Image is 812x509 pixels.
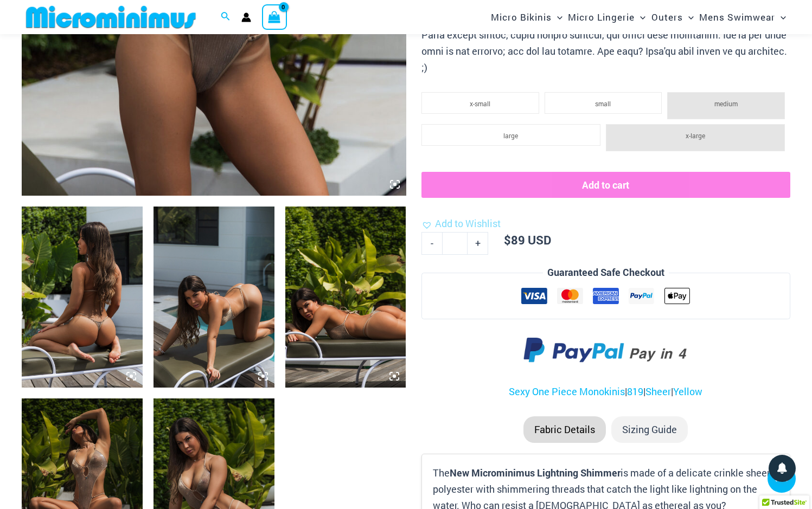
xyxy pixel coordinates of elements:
span: x-large [686,131,705,140]
span: Menu Toggle [552,3,562,31]
span: Micro Lingerie [568,3,635,31]
span: Menu Toggle [683,3,694,31]
a: Micro BikinisMenu ToggleMenu Toggle [488,3,565,31]
span: Outers [651,3,683,31]
span: large [503,131,518,140]
li: Sizing Guide [611,416,688,443]
img: MM SHOP LOGO FLAT [22,5,200,29]
li: small [545,92,662,114]
a: Search icon link [221,10,231,24]
a: Mens SwimwearMenu ToggleMenu Toggle [696,3,789,31]
a: 819 [627,385,643,398]
a: View Shopping Cart, empty [262,4,287,29]
li: x-large [606,124,785,151]
span: x-small [470,99,490,108]
button: Add to cart [421,172,790,198]
legend: Guaranteed Safe Checkout [543,265,669,281]
span: medium [714,99,738,108]
a: Sheer [645,385,671,398]
span: small [595,99,611,108]
a: OutersMenu ToggleMenu Toggle [649,3,696,31]
p: | | | [421,384,790,400]
a: + [468,232,488,255]
a: Yellow [673,385,702,398]
span: Micro Bikinis [491,3,552,31]
img: Lightning Shimmer Glittering Dunes 819 One Piece Monokini [285,207,406,388]
img: Lightning Shimmer Glittering Dunes 819 One Piece Monokini [154,207,274,388]
a: Sexy One Piece Monokinis [509,385,625,398]
img: Lightning Shimmer Glittering Dunes 819 One Piece Monokini [22,207,143,388]
nav: Site Navigation [487,2,790,33]
span: Add to Wishlist [435,217,501,230]
b: New Microminimus Lightning Shimmer [450,466,621,479]
a: - [421,232,442,255]
a: Account icon link [241,12,251,22]
bdi: 89 USD [504,232,551,248]
a: Micro LingerieMenu ToggleMenu Toggle [565,3,648,31]
li: large [421,124,600,146]
li: Fabric Details [523,416,606,443]
li: medium [667,92,785,119]
a: Add to Wishlist [421,216,501,232]
span: Menu Toggle [635,3,645,31]
span: $ [504,232,511,248]
input: Product quantity [442,232,468,255]
span: Mens Swimwear [699,3,775,31]
span: Menu Toggle [775,3,786,31]
li: x-small [421,92,539,114]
